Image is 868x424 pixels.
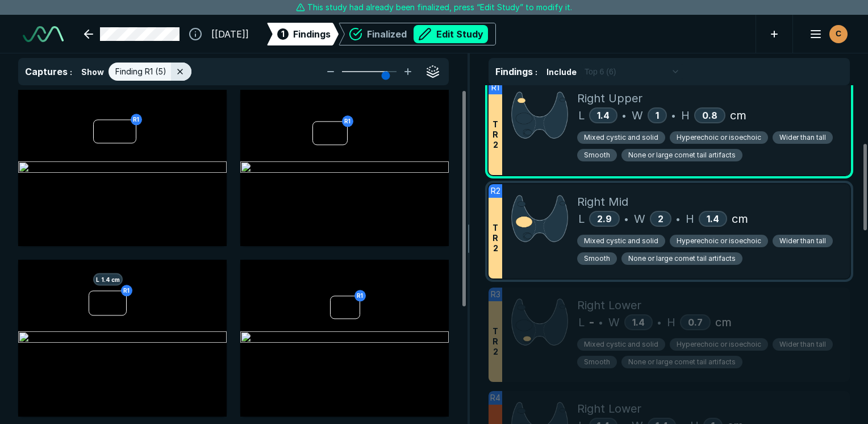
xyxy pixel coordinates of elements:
[707,213,719,225] span: 1.4
[511,193,568,244] img: +DMnSUAAAAGSURBVAMAmuWNI+f875EAAAAASUVORK5CYII=
[535,67,537,77] span: :
[632,317,645,328] span: 1.4
[688,317,703,328] span: 0.7
[677,339,761,350] span: Hyperechoic or isoechoic
[577,400,641,417] span: Right Lower
[491,81,499,94] span: R1
[836,28,841,40] span: C
[779,236,826,246] span: Wider than tall
[367,25,488,43] div: Finalized
[702,110,717,121] span: 0.8
[634,210,645,227] span: W
[589,314,594,331] span: -
[628,253,736,264] span: None or large comet tail artifacts
[70,67,72,77] span: :
[677,132,761,143] span: Hyperechoic or isoechoic
[414,25,488,43] button: Edit Study
[493,119,498,150] span: T R 2
[489,288,850,382] div: R3TR2Right LowerL-•W1.4•H0.7cmMixed cystic and solidHyperechoic or isoechoicWider than tallSmooth...
[802,23,850,45] button: avatar-name
[730,107,746,124] span: cm
[489,81,850,175] div: R1TR2Right UpperL1.4•W1•H0.8cmMixed cystic and solidHyperechoic or isoechoicWider than tallSmooth...
[18,161,227,175] img: 18e11a2a-4ad4-4b6f-b44d-791c556c4e21
[493,326,498,357] span: T R 2
[115,65,166,78] span: Finding R1 (5)
[281,28,285,40] span: 1
[511,90,568,140] img: +HxI0NAAAABklEQVQDAJiPlyO4mJM3AAAAAElFTkSuQmCC
[585,65,616,78] span: Top 6 (6)
[578,107,585,124] span: L
[81,66,104,78] span: Show
[240,331,449,345] img: 4ab0adc9-6d50-43d6-812f-6380701a434f
[658,213,663,225] span: 2
[495,66,533,77] span: Findings
[632,107,643,124] span: W
[584,236,658,246] span: Mixed cystic and solid
[339,23,496,45] div: FinalizedEdit Study
[584,357,610,367] span: Smooth
[584,150,610,160] span: Smooth
[677,236,761,246] span: Hyperechoic or isoechoic
[628,150,736,160] span: None or large comet tail artifacts
[628,357,736,367] span: None or large comet tail artifacts
[293,27,331,41] span: Findings
[511,297,568,347] img: 7iOt8cAAAAGSURBVAMA2kaFI28P3p0AAAAASUVORK5CYII=
[240,161,449,175] img: d1bba3cb-c8d9-401d-a7c7-f066b81fd682
[599,315,603,329] span: •
[490,392,500,404] span: R4
[546,66,577,78] span: Include
[584,253,610,264] span: Smooth
[493,223,498,253] span: T R 2
[686,210,694,227] span: H
[489,184,850,278] div: R2TR2Right MidL2.9•W2•H1.4cmMixed cystic and solidHyperechoic or isoechoicWider than tallSmoothNo...
[656,110,659,121] span: 1
[578,210,585,227] span: L
[715,314,732,331] span: cm
[829,25,848,43] div: avatar-name
[23,26,64,42] img: See-Mode Logo
[25,66,68,77] span: Captures
[676,212,680,226] span: •
[624,212,628,226] span: •
[577,193,628,210] span: Right Mid
[211,27,249,41] span: [[DATE]]
[597,213,612,225] span: 2.9
[597,110,610,121] span: 1.4
[578,314,585,331] span: L
[18,331,227,345] img: 998b7d38-f977-4366-b31f-3ec8b7068993
[667,314,675,331] span: H
[732,210,748,227] span: cm
[584,132,658,143] span: Mixed cystic and solid
[671,109,675,122] span: •
[622,109,626,122] span: •
[577,90,642,107] span: Right Upper
[681,107,690,124] span: H
[779,132,826,143] span: Wider than tall
[657,315,661,329] span: •
[491,185,500,197] span: R2
[267,23,339,45] div: 1Findings
[584,339,658,350] span: Mixed cystic and solid
[779,339,826,350] span: Wider than tall
[491,288,500,301] span: R3
[18,22,68,47] a: See-Mode Logo
[307,1,572,14] span: This study had already been finalized, press “Edit Study” to modify it.
[577,297,641,314] span: Right Lower
[608,314,620,331] span: W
